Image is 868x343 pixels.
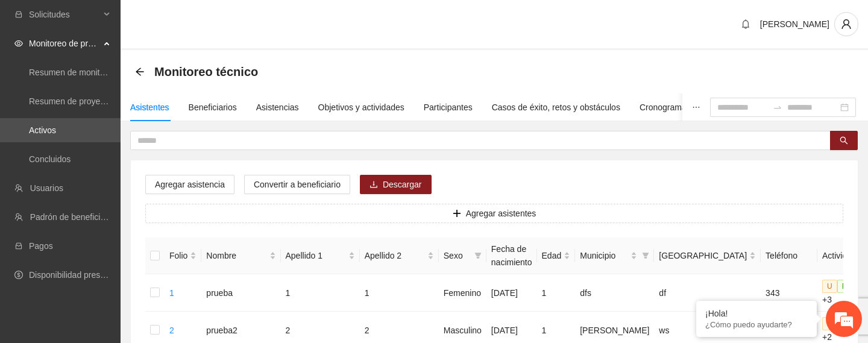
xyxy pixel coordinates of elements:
[29,154,71,164] a: Concluidos
[444,249,470,262] span: Sexo
[281,238,360,274] th: Apellido 1
[145,204,843,223] button: plusAgregar asistentes
[537,238,576,274] th: Edad
[705,320,808,329] p: ¿Cómo puedo ayudarte?
[30,212,119,222] a: Padrón de beneficiarios
[659,249,747,262] span: [GEOGRAPHIC_DATA]
[281,274,360,312] td: 1
[817,238,861,274] th: Actividad
[29,96,158,106] a: Resumen de proyectos aprobados
[575,238,654,274] th: Municipio
[63,61,203,77] div: Chatee con nosotros ahora
[29,31,100,55] span: Monitoreo de proyectos
[70,107,166,228] span: Estamos en línea.
[169,326,174,335] a: 2
[773,102,782,112] span: to
[840,136,848,146] span: search
[201,238,280,274] th: Nombre
[365,249,425,262] span: Apellido 2
[6,221,230,263] textarea: Escriba su mensaje y pulse “Intro”
[29,2,100,27] span: Solicitudes
[736,14,755,34] button: bell
[773,102,782,112] span: swap-right
[29,241,53,251] a: Pagos
[439,274,486,312] td: Femenino
[575,274,654,312] td: dfs
[835,19,858,30] span: user
[360,238,439,274] th: Apellido 2
[169,288,174,298] a: 1
[206,249,266,262] span: Nombre
[360,274,439,312] td: 1
[492,101,620,114] div: Casos de éxito, retos y obstáculos
[834,12,858,36] button: user
[135,67,145,77] div: Back
[370,180,378,190] span: download
[580,249,628,262] span: Municipio
[154,62,258,81] span: Monitoreo técnico
[705,309,808,318] div: ¡Hola!
[761,274,817,312] td: 343
[466,207,536,220] span: Agregar asistentes
[486,238,537,274] th: Fecha de nacimiento
[29,125,56,135] a: Activos
[682,93,710,121] button: ellipsis
[169,249,187,262] span: Folio
[822,280,837,293] span: U
[256,101,299,114] div: Asistencias
[189,101,237,114] div: Beneficiarios
[640,101,687,114] div: Cronograma
[360,175,432,194] button: downloadDescargar
[761,238,817,274] th: Teléfono
[542,249,562,262] span: Edad
[424,101,473,114] div: Participantes
[14,39,23,48] span: eye
[254,178,341,191] span: Convertir a beneficiario
[14,10,23,19] span: inbox
[837,280,852,293] span: P
[135,67,145,77] span: arrow-left
[30,183,63,193] a: Usuarios
[244,175,350,194] button: Convertir a beneficiario
[201,274,280,312] td: prueba
[830,131,858,150] button: search
[822,317,837,330] span: U
[198,6,227,35] div: Minimizar ventana de chat en vivo
[383,178,422,191] span: Descargar
[737,19,755,29] span: bell
[640,247,652,265] span: filter
[29,68,117,77] a: Resumen de monitoreo
[165,238,201,274] th: Folio
[760,19,829,29] span: [PERSON_NAME]
[130,101,169,114] div: Asistentes
[654,274,761,312] td: df
[318,101,404,114] div: Objetivos y actividades
[537,274,576,312] td: 1
[155,178,225,191] span: Agregar asistencia
[145,175,234,194] button: Agregar asistencia
[642,252,649,259] span: filter
[453,209,461,219] span: plus
[286,249,346,262] span: Apellido 1
[817,274,861,312] td: +3
[472,247,484,265] span: filter
[692,103,700,112] span: ellipsis
[654,238,761,274] th: Colonia
[474,252,482,259] span: filter
[486,274,537,312] td: [DATE]
[29,270,132,280] a: Disponibilidad presupuestal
